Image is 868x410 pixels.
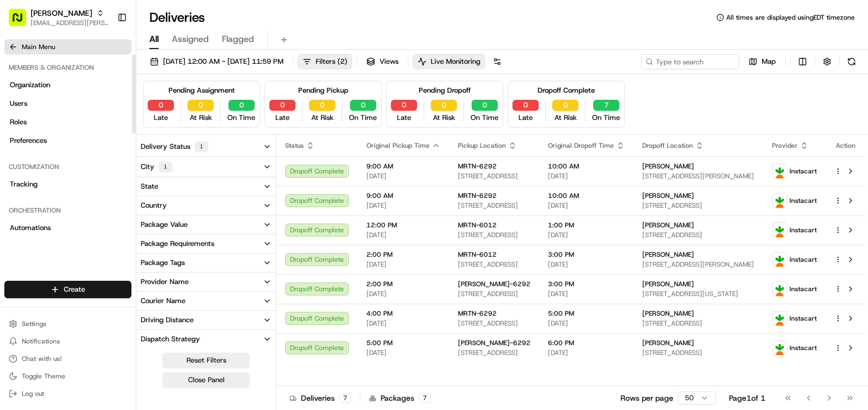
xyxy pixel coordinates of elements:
span: [STREET_ADDRESS] [458,319,531,328]
button: 0 [309,100,335,111]
span: [STREET_ADDRESS] [642,201,754,210]
a: Tracking [4,176,131,193]
span: All times are displayed using EDT timezone [726,13,855,22]
span: [DATE] [548,260,625,269]
span: [STREET_ADDRESS][PERSON_NAME] [642,260,754,269]
span: [PERSON_NAME]-6292 [458,339,531,347]
span: [PERSON_NAME] [642,250,694,259]
img: Nash [11,11,33,33]
a: Organization [4,76,131,94]
span: [STREET_ADDRESS] [458,231,531,239]
button: 0 [391,100,417,111]
span: [PERSON_NAME] [642,280,694,288]
span: Map [762,57,776,67]
span: [STREET_ADDRESS] [458,172,531,180]
button: Dispatch Strategy [136,330,276,348]
div: Package Tags [141,258,185,268]
span: 1:00 PM [548,221,625,230]
span: [DATE] 12:00 AM - [DATE] 11:59 PM [163,57,284,67]
button: Package Tags [136,254,276,272]
button: 0 [513,100,539,111]
div: 💻 [92,159,101,168]
div: Country [141,201,167,210]
div: Dropoff Complete0Late0At Risk7On Time [508,81,625,128]
span: At Risk [190,113,212,123]
button: 0 [269,100,296,111]
img: 1736555255976-a54dd68f-1ca7-489b-9aae-adbdc363a1c4 [11,104,31,124]
span: 2:00 PM [366,250,441,259]
button: Courier Name [136,292,276,310]
span: MRTN-6292 [458,162,497,171]
span: Main Menu [22,43,55,51]
button: Chat with us! [4,351,131,366]
span: 10:00 AM [548,162,625,171]
span: [DATE] [366,260,441,269]
span: Chat with us! [22,354,62,363]
button: State [136,177,276,196]
div: Pending Pickup [298,86,348,95]
span: On Time [471,113,498,123]
span: [DATE] [548,319,625,328]
button: Close Panel [162,372,250,388]
button: Map [744,54,781,69]
button: [DATE] 12:00 AM - [DATE] 11:59 PM [145,54,288,69]
div: Deliveries [290,393,351,403]
span: Live Monitoring [431,57,480,67]
span: Assigned [172,33,209,46]
span: 2:00 PM [366,280,441,288]
div: City [141,161,172,172]
span: ( 2 ) [337,57,347,67]
span: [STREET_ADDRESS] [642,348,754,357]
button: Country [136,196,276,215]
span: MRTN-6012 [458,221,497,230]
span: [STREET_ADDRESS] [458,348,531,357]
div: 1 [159,161,172,172]
span: [DATE] [366,348,441,357]
img: profile_instacart_ahold_partner.png [773,223,787,237]
span: 6:00 PM [548,339,625,347]
span: 12:00 PM [366,221,441,230]
img: profile_instacart_ahold_partner.png [773,164,787,178]
a: Automations [4,219,131,237]
span: Instacart [789,343,817,352]
span: Filters [316,57,347,67]
a: Roles [4,113,131,131]
button: 7 [593,100,619,111]
span: Views [379,57,399,67]
button: Main Menu [4,39,131,55]
span: [STREET_ADDRESS] [458,201,531,210]
span: [STREET_ADDRESS] [642,231,754,239]
div: Dropoff Complete [538,86,595,95]
div: Packages [369,393,431,403]
div: We're available if you need us! [37,115,138,124]
span: [DATE] [366,290,441,298]
div: Pending Pickup0Late0At Risk0On Time [264,81,382,128]
div: 7 [339,393,351,403]
span: MRTN-6012 [458,250,497,259]
input: Type to search [641,54,739,69]
div: Pending Dropoff0Late0At Risk0On Time [386,81,503,128]
span: Create [64,285,85,294]
div: State [141,182,158,191]
span: [PERSON_NAME] [642,162,694,171]
a: Users [4,95,131,112]
span: [DATE] [366,231,441,239]
span: On Time [227,113,255,123]
span: On Time [349,113,377,123]
a: 📗Knowledge Base [7,154,88,173]
button: [PERSON_NAME] [31,8,92,19]
div: 7 [419,393,431,403]
span: [STREET_ADDRESS][PERSON_NAME] [642,172,754,180]
div: Delivery Status [141,141,208,152]
button: City1 [136,157,276,177]
button: 0 [552,100,578,111]
div: Start new chat [37,104,179,115]
a: Preferences [4,132,131,149]
span: Notifications [22,337,60,346]
span: At Risk [311,113,334,123]
span: 5:00 PM [548,309,625,318]
span: 5:00 PM [366,339,441,347]
span: Tracking [10,179,38,189]
span: Pickup Location [458,141,506,150]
